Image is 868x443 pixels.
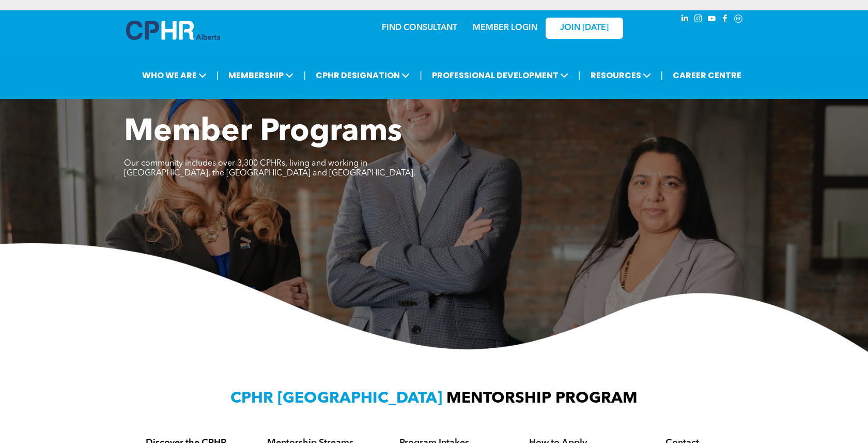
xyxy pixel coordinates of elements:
[420,65,422,86] li: |
[587,66,654,85] span: RESOURCES
[124,117,402,148] span: Member Programs
[560,23,609,33] span: JOIN [DATE]
[124,159,415,178] span: Our community includes over 3,300 CPHRs, living and working in [GEOGRAPHIC_DATA], the [GEOGRAPHIC...
[216,65,219,86] li: |
[139,66,210,85] span: WHO WE ARE
[733,13,744,27] a: Social network
[126,21,220,40] img: A blue and white logo for cp alberta
[446,391,638,406] span: MENTORSHIP PROGRAM
[429,66,571,85] span: PROFESSIONAL DEVELOPMENT
[546,18,623,39] a: JOIN [DATE]
[692,13,704,27] a: instagram
[679,13,690,27] a: linkedin
[473,24,537,32] a: MEMBER LOGIN
[230,391,442,406] span: CPHR [GEOGRAPHIC_DATA]
[578,65,581,86] li: |
[661,65,663,86] li: |
[313,66,413,85] span: CPHR DESIGNATION
[303,65,306,86] li: |
[719,13,731,27] a: facebook
[382,24,457,32] a: FIND CONSULTANT
[225,66,297,85] span: MEMBERSHIP
[670,66,745,85] a: CAREER CENTRE
[706,13,717,27] a: youtube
